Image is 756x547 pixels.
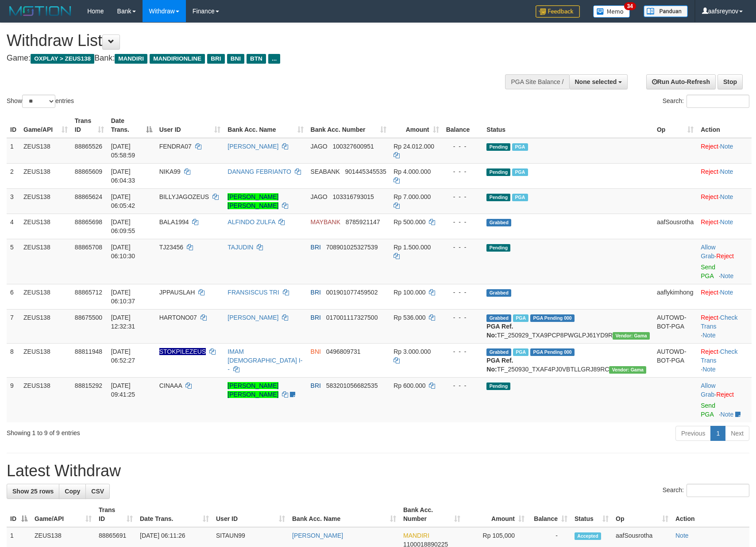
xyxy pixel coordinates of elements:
[612,502,672,527] th: Op: activate to sort column ascending
[159,143,192,150] span: FENDRA07
[75,289,102,296] span: 88865712
[697,343,752,377] td: · ·
[446,347,480,356] div: - - -
[486,357,513,373] b: PGA Ref. No:
[486,219,511,226] span: Grabbed
[505,74,569,89] div: PGA Site Balance /
[624,2,636,10] span: 34
[483,309,653,343] td: TF_250929_TXA9PCP8PWGLPJ61YD9R
[7,343,20,377] td: 8
[701,382,716,398] span: ·
[446,218,480,226] div: - - -
[20,377,71,422] td: ZEUS138
[446,167,480,176] div: - - -
[701,264,715,279] a: Send PGA
[393,244,431,251] span: Rp 1.500.000
[390,113,442,138] th: Amount: activate to sort column ascending
[530,348,575,356] span: PGA Pending
[393,289,425,296] span: Rp 100.000
[111,218,135,234] span: [DATE] 06:09:55
[20,163,71,188] td: ZEUS138
[227,54,244,64] span: BNI
[512,168,528,176] span: Marked by aaftrukkakada
[12,488,54,495] span: Show 25 rows
[332,193,374,200] span: Copy 103316793015 to clipboard
[150,54,205,64] span: MANDIRIONLINE
[513,348,528,356] span: Marked by aafsreyleap
[75,244,102,251] span: 88865708
[75,193,102,200] span: 88865624
[75,143,102,150] span: 88865526
[393,314,425,321] span: Rp 536.000
[207,54,224,64] span: BRI
[268,54,280,64] span: ...
[326,244,378,251] span: Copy 708901025327539 to clipboard
[697,188,752,214] td: ·
[7,32,495,50] h1: Withdraw List
[111,168,135,184] span: [DATE] 06:04:33
[701,244,716,260] span: ·
[159,314,197,321] span: HARTONO07
[653,214,697,239] td: aafSousrotha
[697,377,752,422] td: ·
[228,143,278,150] a: [PERSON_NAME]
[326,289,378,296] span: Copy 001901077459502 to clipboard
[292,532,343,539] a: [PERSON_NAME]
[653,309,697,343] td: AUTOWD-BOT-PGA
[644,5,688,17] img: panduan.png
[486,168,510,176] span: Pending
[7,54,495,63] h4: Game: Bank:
[609,366,646,374] span: Vendor URL: https://trx31.1velocity.biz
[653,343,697,377] td: AUTOWD-BOT-PGA
[159,348,206,355] span: Nama rekening ada tanda titik/strip, harap diedit
[247,54,266,64] span: BTN
[486,143,510,151] span: Pending
[20,188,71,214] td: ZEUS138
[701,348,718,355] a: Reject
[701,218,718,226] a: Reject
[228,168,291,175] a: DANANG FEBRIANTO
[156,113,224,138] th: User ID: activate to sort column ascending
[464,502,528,527] th: Amount: activate to sort column ascending
[697,284,752,309] td: ·
[687,95,749,108] input: Search:
[528,502,571,527] th: Balance: activate to sort column ascending
[486,348,511,356] span: Grabbed
[326,314,378,321] span: Copy 017001117327500 to clipboard
[75,168,102,175] span: 88865609
[346,218,380,226] span: Copy 8785921147 to clipboard
[646,74,716,89] a: Run Auto-Refresh
[663,484,749,497] label: Search:
[7,214,20,239] td: 4
[228,289,279,296] a: FRANSISCUS TRI
[672,502,749,527] th: Action
[653,113,697,138] th: Op: activate to sort column ascending
[7,163,20,188] td: 2
[311,168,340,175] span: SEABANK
[536,5,580,18] img: Feedback.jpg
[720,143,733,150] a: Note
[701,402,715,418] a: Send PGA
[136,502,212,527] th: Date Trans.: activate to sort column ascending
[716,391,734,398] a: Reject
[486,194,510,201] span: Pending
[345,168,386,175] span: Copy 901445345535 to clipboard
[717,74,743,89] a: Stop
[483,113,653,138] th: Status
[7,95,74,108] label: Show entries
[701,289,718,296] a: Reject
[20,239,71,284] td: ZEUS138
[7,239,20,284] td: 5
[393,143,434,150] span: Rp 24.012.000
[332,143,374,150] span: Copy 100327600951 to clipboard
[701,348,737,364] a: Check Trans
[443,113,483,138] th: Balance
[393,193,431,200] span: Rp 7.000.000
[111,382,135,398] span: [DATE] 09:41:25
[311,218,340,226] span: MAYBANK
[7,113,20,138] th: ID
[486,323,513,339] b: PGA Ref. No:
[311,143,328,150] span: JAGO
[512,194,528,201] span: Marked by aaftanly
[446,288,480,297] div: - - -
